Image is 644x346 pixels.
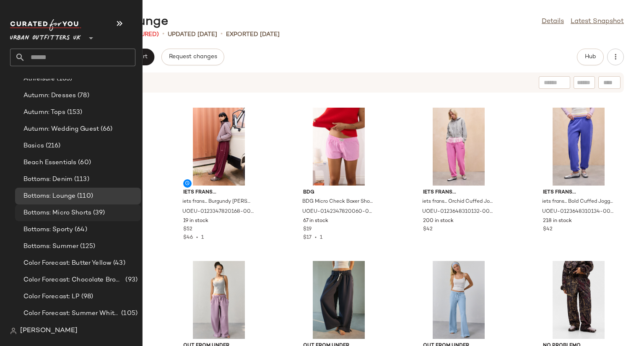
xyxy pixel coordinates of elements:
[23,275,124,285] span: Color Forecast: Chocolate Brown
[423,217,454,225] span: 200 in stock
[73,225,87,235] span: (64)
[542,198,613,206] span: iets frans... Bold Cuffed Joggers - Blue XL at Urban Outfitters
[73,175,89,184] span: (113)
[169,54,217,60] span: Request changes
[577,49,604,65] button: Hub
[302,208,374,216] span: UOEU-0142347820060-000-066
[296,261,381,339] img: 0142659770117_041_a2
[23,208,91,218] span: Bottoms: Micro Shorts
[182,208,254,216] span: UOEU-0123347820168-000-259
[303,226,312,233] span: $19
[177,261,261,339] img: 0142659770117_053_a2
[23,191,75,201] span: Bottoms: Lounge
[23,175,73,184] span: Bottoms: Denim
[23,108,65,117] span: Autumn: Tops
[23,91,76,101] span: Autumn: Dresses
[536,108,621,186] img: 0123648310134_040_a2
[10,19,81,31] img: cfy_white_logo.C9jOOHJF.svg
[119,309,138,318] span: (105)
[296,108,381,186] img: 0142347820060_066_a2
[55,74,72,84] span: (165)
[23,242,78,251] span: Bottoms: Summer
[23,309,119,318] span: Color Forecast: Summer Whites
[10,28,81,44] span: Urban Outfitters UK
[303,235,312,240] span: $17
[177,108,261,186] img: 0123347820168_259_a2
[423,189,494,196] span: iets frans...
[221,29,223,39] span: •
[320,235,322,240] span: 1
[10,328,17,334] img: svg%3e
[23,74,55,84] span: Athleisure
[23,158,76,168] span: Beach Essentials
[183,189,254,196] span: iets frans...
[23,292,80,302] span: Color Forecast: LP
[302,198,374,206] span: BDG Micro Check Boxer Shorts - Pink L at Urban Outfitters
[78,242,95,251] span: (125)
[423,226,433,233] span: $42
[44,141,61,151] span: (216)
[20,326,78,336] span: [PERSON_NAME]
[584,54,596,60] span: Hub
[182,198,254,206] span: iets frans... Burgundy [PERSON_NAME] Joggers 2XS at Urban Outfitters
[65,108,83,117] span: (153)
[23,124,99,134] span: Autumn: Wedding Guest
[542,208,613,216] span: UOEU-0123648310134-000-040
[201,235,204,240] span: 1
[23,225,73,235] span: Bottoms: Sporty
[91,208,105,218] span: (39)
[543,226,553,233] span: $42
[124,275,138,285] span: (93)
[543,189,614,196] span: iets frans...
[543,217,572,225] span: 218 in stock
[162,29,164,39] span: •
[75,191,93,201] span: (110)
[183,226,192,233] span: $52
[303,189,374,196] span: BDG
[112,258,125,268] span: (43)
[193,235,201,240] span: •
[571,17,624,27] a: Latest Snapshot
[23,141,44,151] span: Basics
[168,30,217,39] p: updated [DATE]
[542,17,564,27] a: Details
[99,124,113,134] span: (66)
[226,30,280,39] p: Exported [DATE]
[312,235,320,240] span: •
[303,217,328,225] span: 67 in stock
[161,49,224,65] button: Request changes
[183,217,208,225] span: 19 in stock
[416,108,501,186] img: 0123648310132_639_a2
[422,208,493,216] span: UOEU-0123648310132-000-639
[416,261,501,339] img: 0142568950033_040_a2
[536,261,621,339] img: 0180613680023_036_a2
[76,91,89,101] span: (78)
[76,158,91,168] span: (60)
[80,292,93,302] span: (98)
[422,198,493,206] span: iets frans... Orchid Cuffed Joggers XL at Urban Outfitters
[23,258,112,268] span: Color Forecast: Butter Yellow
[183,235,193,240] span: $46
